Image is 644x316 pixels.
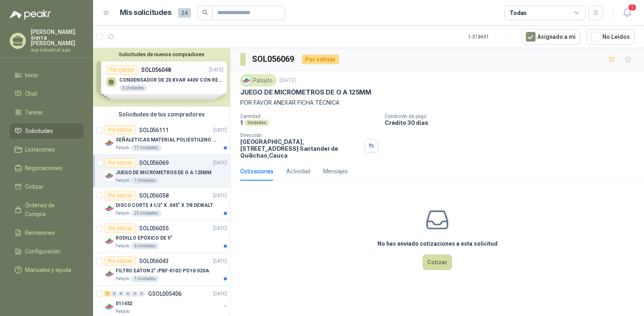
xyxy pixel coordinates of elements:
div: Cotizaciones [240,167,273,176]
button: No Leídos [587,29,634,44]
div: 0 [118,291,124,297]
p: [PERSON_NAME] sierra [PERSON_NAME] [31,29,83,46]
h3: No has enviado cotizaciones a esta solicitud [377,239,498,248]
div: 0 [139,291,145,297]
button: 1 [620,6,634,20]
span: Órdenes de Compra [25,201,76,219]
div: Solicitudes de tus compradores [93,107,230,122]
p: [DATE] [280,77,296,84]
p: SOL056043 [139,258,169,264]
span: Cotizar [25,182,44,191]
span: Configuración [25,247,61,256]
a: Licitaciones [10,142,83,157]
span: 24 [178,8,191,18]
a: Remisiones [10,225,83,240]
p: Cantidad [240,114,378,119]
p: JUEGO DE MICRÓMETROS DE O A 125MM [116,169,212,177]
img: Company Logo [104,269,114,279]
h3: SOL056069 [252,53,295,65]
div: 1 Unidades [131,177,159,184]
a: Solicitudes [10,123,83,139]
a: Manuales y ayuda [10,262,83,278]
button: Cotizar [423,255,452,270]
p: avp industrial sas [31,48,83,53]
a: Por cotizarSOL056058[DATE] Company LogoDISCO CORTE 4 1/2" X .045" X 7/8 DEWALTPatojito25 Unidades [93,187,230,220]
img: Company Logo [104,236,114,246]
p: SOL056055 [139,225,169,231]
img: Company Logo [104,204,114,213]
a: Inicio [10,67,83,83]
p: [DATE] [213,126,227,134]
a: Negociaciones [10,160,83,176]
img: Company Logo [104,138,114,148]
a: Configuración [10,244,83,259]
div: Por cotizar [104,158,136,168]
p: Dirección [240,133,361,138]
span: Solicitudes [25,126,53,135]
span: Tareas [25,108,43,117]
a: Por cotizarSOL056055[DATE] Company LogoRODILLO EPÓXICO DE 9"Patojito6 Unidades [93,220,230,253]
p: Patojito [116,210,129,217]
p: SOL056058 [139,193,169,198]
div: Unidades [244,120,269,126]
a: Por cotizarSOL056043[DATE] Company LogoFILTRO EATON 2" /PBF-0102-PO10-020APatojito1 Unidades [93,253,230,286]
p: FILTRO EATON 2" /PBF-0102-PO10-020A [116,267,209,275]
p: JUEGO DE MICRÓMETROS DE O A 125MM [240,88,371,97]
a: Órdenes de Compra [10,198,83,222]
div: Por cotizar [104,125,136,135]
img: Company Logo [242,76,251,85]
span: search [202,10,208,15]
img: Company Logo [104,171,114,181]
p: Condición de pago [385,114,641,119]
span: Licitaciones [25,145,55,154]
p: [DATE] [213,159,227,167]
span: 1 [628,4,637,11]
img: Company Logo [104,302,114,312]
div: 1 [104,291,110,297]
div: Por cotizar [104,256,136,266]
div: 1 Unidades [131,276,159,282]
span: Manuales y ayuda [25,265,71,274]
a: Tareas [10,105,83,120]
p: Crédito 30 días [385,119,641,126]
img: Logo peakr [10,10,51,19]
span: Inicio [25,71,38,80]
div: 17 Unidades [131,145,161,151]
div: Patojito [240,74,276,86]
div: 0 [132,291,138,297]
span: Negociaciones [25,164,62,173]
p: [DATE] [213,192,227,200]
div: Por cotizar [104,223,136,233]
span: Remisiones [25,228,55,237]
div: Solicitudes de nuevos compradoresPor cotizarSOL056048[DATE] CONDENSADOR DE 20 KVAR 440V CON RESIS... [93,48,230,107]
div: Por cotizar [302,55,339,64]
p: 011452 [116,300,132,308]
button: Asignado a mi [521,29,580,44]
div: Mensajes [323,167,348,176]
div: 6 Unidades [131,243,159,249]
p: [GEOGRAPHIC_DATA], [STREET_ADDRESS] Santander de Quilichao , Cauca [240,138,361,159]
p: SOL056111 [139,127,169,133]
p: Patojito [116,243,129,249]
p: SEÑALETICAS MATERIAL POLIESTILENO CON VINILO LAMINADO CALIBRE 60 [116,136,216,144]
div: 0 [111,291,117,297]
div: Actividad [286,167,310,176]
p: Patojito [116,177,129,184]
a: 1 0 0 0 0 0 GSOL005406[DATE] Company Logo011452Patojito [104,289,229,315]
div: Por cotizar [104,191,136,200]
p: [DATE] [213,290,227,298]
p: Patojito [116,145,129,151]
p: POR FAVOR ANEXAR FICHA TÉCNICA [240,98,634,107]
a: Cotizar [10,179,83,194]
div: 0 [125,291,131,297]
div: 25 Unidades [131,210,161,217]
p: Patojito [116,308,129,315]
p: Patojito [116,276,129,282]
span: Chat [25,89,37,98]
a: Chat [10,86,83,101]
p: 1 [240,119,243,126]
p: RODILLO EPÓXICO DE 9" [116,234,172,242]
h1: Mis solicitudes [120,7,172,19]
p: [DATE] [213,225,227,232]
div: Todas [510,8,527,17]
